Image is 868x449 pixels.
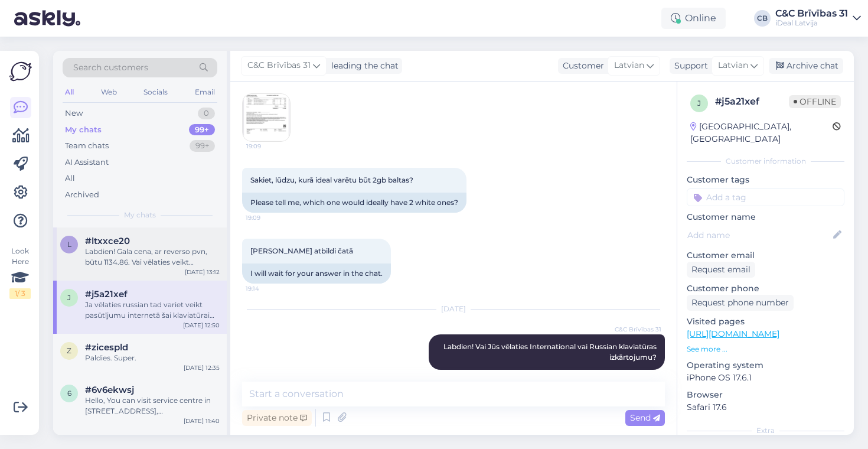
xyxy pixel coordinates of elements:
[769,58,843,74] div: Archive chat
[63,84,76,100] div: All
[65,124,102,136] div: My chats
[85,300,220,321] div: Ja vēlaties russian tad variet veikt pasūtījumu internetā šai klaviatūrai [URL][DOMAIN_NAME]
[687,359,844,372] p: Operating system
[190,140,215,152] div: 99+
[443,342,658,362] span: Labdien! Vai Jūs vēlaties International vai Russian klaviatūras izkārtojumu?
[141,84,170,100] div: Socials
[754,10,771,27] div: CB
[85,395,220,417] div: Hello, You can visit service centre in [STREET_ADDRESS], [GEOGRAPHIC_DATA]
[250,175,413,184] span: Sakiet, lūdzu, kurā ideal varētu būt 2gb baltas?
[670,60,708,72] div: Support
[687,211,844,223] p: Customer name
[687,315,844,328] p: Visited pages
[630,412,660,423] span: Send
[687,372,844,384] p: iPhone OS 17.6.1
[85,342,128,353] span: #zicespld
[775,18,848,28] div: iDeal Latvija
[687,174,844,186] p: Customer tags
[183,321,220,330] div: [DATE] 12:50
[687,229,831,242] input: Add name
[687,295,794,311] div: Request phone number
[789,95,841,108] span: Offline
[67,293,71,302] span: j
[85,289,128,300] span: #j5a21xef
[9,246,31,299] div: Look Here
[687,401,844,414] p: Safari 17.6
[242,193,466,213] div: Please tell me, which one would ideally have 2 white ones?
[687,282,844,295] p: Customer phone
[65,189,99,201] div: Archived
[687,156,844,167] div: Customer information
[243,94,290,141] img: Attachment
[250,246,353,255] span: [PERSON_NAME] atbildi čatā
[246,284,290,293] span: 19:14
[189,124,215,136] div: 99+
[85,353,220,363] div: Paldies. Super.
[242,263,391,284] div: I will wait for your answer in the chat.
[65,173,75,184] div: All
[73,61,148,74] span: Search customers
[687,249,844,262] p: Customer email
[67,389,71,398] span: 6
[687,188,844,206] input: Add a tag
[687,328,779,339] a: [URL][DOMAIN_NAME]
[65,140,109,152] div: Team chats
[327,60,399,72] div: leading the chat
[775,9,861,28] a: C&C Brīvības 31iDeal Latvija
[687,389,844,401] p: Browser
[85,385,134,395] span: #6v6ekwsj
[775,9,848,18] div: C&C Brīvības 31
[697,99,701,108] span: j
[614,59,644,72] span: Latvian
[9,60,32,83] img: Askly Logo
[184,417,220,425] div: [DATE] 11:40
[85,236,130,246] span: #ltxxce20
[99,84,119,100] div: Web
[192,84,217,100] div: Email
[65,108,83,119] div: New
[687,262,755,278] div: Request email
[9,288,31,299] div: 1 / 3
[185,268,220,276] div: [DATE] 13:12
[242,410,312,426] div: Private note
[687,425,844,436] div: Extra
[661,8,726,29] div: Online
[617,370,661,379] span: 12:48
[718,59,748,72] span: Latvian
[65,157,109,168] div: AI Assistant
[124,210,156,220] span: My chats
[247,59,311,72] span: C&C Brīvības 31
[690,121,833,145] div: [GEOGRAPHIC_DATA], [GEOGRAPHIC_DATA]
[558,60,604,72] div: Customer
[715,95,789,109] div: # j5a21xef
[184,363,220,372] div: [DATE] 12:35
[67,240,71,249] span: l
[615,325,661,334] span: C&C Brīvības 31
[246,142,291,151] span: 19:09
[687,344,844,354] p: See more ...
[242,304,665,314] div: [DATE]
[85,246,220,268] div: Labdien! Gala cena, ar reverso pvn, būtu 1134.86. Vai vēlaties veikt pasūtījumu?
[246,213,290,222] span: 19:09
[198,108,215,119] div: 0
[67,346,71,355] span: z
